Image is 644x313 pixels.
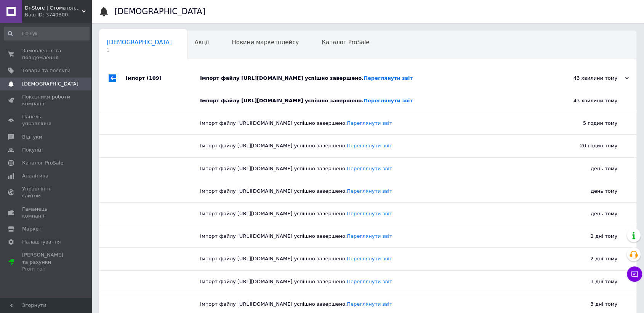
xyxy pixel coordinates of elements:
[200,142,541,149] div: Імпорт файлу [URL][DOMAIN_NAME] успішно завершено.
[347,143,392,148] a: Переглянути звіт
[200,301,541,308] div: Імпорт файлу [URL][DOMAIN_NAME] успішно завершено.
[22,160,63,166] span: Каталог ProSale
[347,301,392,307] a: Переглянути звіт
[22,67,70,74] span: Товари та послуги
[126,67,200,90] div: Імпорт
[541,158,636,180] div: день тому
[22,113,70,127] span: Панель управління
[347,188,392,194] a: Переглянути звіт
[200,210,541,217] div: Імпорт файлу [URL][DOMAIN_NAME] успішно завершено.
[25,11,91,18] div: Ваш ID: 3740800
[22,173,48,179] span: Аналітика
[107,47,172,53] span: 1
[347,120,392,126] a: Переглянути звіт
[22,94,70,107] span: Показники роботи компанії
[200,97,541,104] div: Імпорт файлу [URL][DOMAIN_NAME] успішно завершено.
[541,112,636,134] div: 5 годин тому
[200,233,541,240] div: Імпорт файлу [URL][DOMAIN_NAME] успішно завершено.
[364,98,413,103] a: Переглянути звіт
[200,120,541,127] div: Імпорт файлу [URL][DOMAIN_NAME] успішно завершено.
[347,279,392,284] a: Переглянути звіт
[200,188,541,195] div: Імпорт файлу [URL][DOMAIN_NAME] успішно завершено.
[200,255,541,262] div: Імпорт файлу [URL][DOMAIN_NAME] успішно завершено.
[22,226,42,232] span: Маркет
[22,266,70,273] div: Prom топ
[22,186,70,199] span: Управління сайтом
[22,239,61,245] span: Налаштування
[22,206,70,219] span: Гаманець компанії
[347,166,392,171] a: Переглянути звіт
[4,27,90,40] input: Пошук
[541,90,636,112] div: 43 хвилини тому
[541,225,636,247] div: 2 дні тому
[347,256,392,261] a: Переглянути звіт
[200,165,541,172] div: Імпорт файлу [URL][DOMAIN_NAME] успішно завершено.
[347,211,392,216] a: Переглянути звіт
[347,233,392,239] a: Переглянути звіт
[322,39,369,46] span: Каталог ProSale
[22,252,70,273] span: [PERSON_NAME] та рахунки
[541,180,636,202] div: день тому
[232,39,299,46] span: Новини маркетплейсу
[541,248,636,270] div: 2 дні тому
[553,75,629,82] div: 43 хвилини тому
[147,75,162,81] span: (109)
[22,134,42,140] span: Відгуки
[541,203,636,225] div: день тому
[541,271,636,293] div: 3 дні тому
[541,135,636,157] div: 20 годин тому
[22,81,78,87] span: [DEMOGRAPHIC_DATA]
[22,147,43,153] span: Покупці
[107,39,172,46] span: [DEMOGRAPHIC_DATA]
[195,39,209,46] span: Акції
[114,7,205,16] h1: [DEMOGRAPHIC_DATA]
[627,266,642,282] button: Чат з покупцем
[25,5,82,11] span: Di-Store | Стоматологічні матеріали
[364,75,413,81] a: Переглянути звіт
[22,47,70,61] span: Замовлення та повідомлення
[200,278,541,285] div: Імпорт файлу [URL][DOMAIN_NAME] успішно завершено.
[200,75,553,82] div: Імпорт файлу [URL][DOMAIN_NAME] успішно завершено.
